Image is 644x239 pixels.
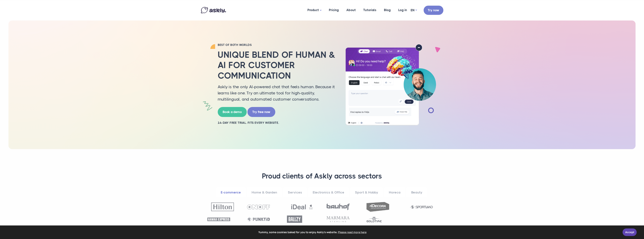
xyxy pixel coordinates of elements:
a: Book a demo [218,107,247,117]
a: Try free now [247,107,275,117]
img: Goldtime [366,216,382,222]
a: Sport & Hobby [350,187,383,198]
img: Bauhof [327,203,349,210]
img: Ballzy [287,215,302,223]
h2: Unique blend of human & AI for customer communication [218,50,336,81]
a: Horeca [384,187,405,198]
a: Blog [380,1,394,19]
img: Ideal [291,203,313,211]
a: learn more about cookies [337,229,367,235]
a: Accept [623,228,637,236]
a: Log in [394,1,411,19]
h2: BEST OF BOTH WORLDS [218,43,336,47]
a: Try now [424,6,443,15]
img: Punktid [247,217,270,222]
a: About [343,1,360,19]
a: Product [304,1,325,20]
img: Hilton [211,203,234,211]
a: Electronics & Office [308,187,349,198]
a: Home & Garden [247,187,282,198]
p: Askly is the only AI-powered chat that feels human. Because it learns like one. Try an ultimate t... [218,84,336,102]
a: Beauty [406,187,427,198]
img: Marmara Sterling [327,216,349,222]
a: E-commerce [216,187,246,198]
a: EN [411,8,417,13]
a: Services [283,187,307,198]
h2: 14-day free trial. Fits every website. [218,121,336,125]
img: OnOff [247,205,270,209]
span: Yummy, some cookies baked for you to enjoy Askly's website. [5,229,620,235]
img: Askly [201,7,226,13]
img: Hawaii Express [207,218,230,221]
img: AI multilingual chat [342,44,440,125]
h3: Proud clients of Askly across sectors [206,172,439,181]
a: Pricing [325,1,343,19]
a: Tutorials [360,1,380,19]
img: Sportland [410,206,433,209]
iframe: Askly chat [632,208,641,227]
